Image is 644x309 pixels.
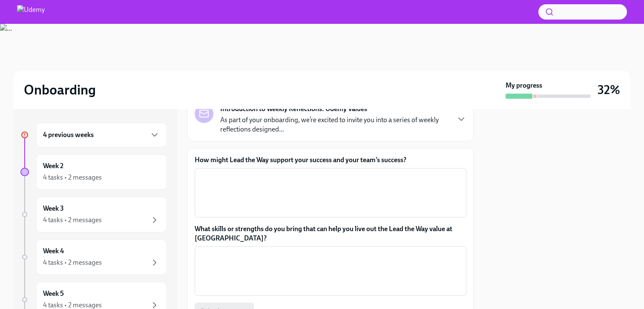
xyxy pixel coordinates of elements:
[43,204,64,213] h6: Week 3
[17,5,45,19] img: Udemy
[20,197,167,232] a: Week 34 tasks • 2 messages
[43,215,102,225] div: 4 tasks • 2 messages
[20,154,167,190] a: Week 24 tasks • 2 messages
[43,130,94,140] h6: 4 previous weeks
[220,115,449,134] p: As part of your onboarding, we’re excited to invite you into a series of weekly reflections desig...
[195,155,466,165] label: How might Lead the Way support your success and your team’s success?
[20,239,167,275] a: Week 44 tasks • 2 messages
[43,161,63,171] h6: Week 2
[195,224,466,243] label: What skills or strengths do you bring that can help you live out the Lead the Way value at [GEOGR...
[36,123,167,147] div: 4 previous weeks
[220,104,367,114] strong: Introduction to Weekly Reflections: Udemy Values
[506,81,542,90] strong: My progress
[43,173,102,182] div: 4 tasks • 2 messages
[43,258,102,267] div: 4 tasks • 2 messages
[43,289,64,298] h6: Week 5
[598,82,620,97] h3: 32%
[24,81,96,98] h2: Onboarding
[43,246,64,256] h6: Week 4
